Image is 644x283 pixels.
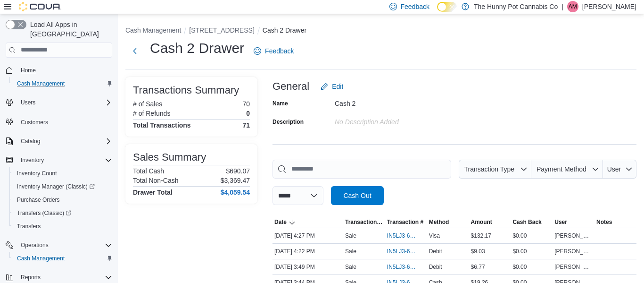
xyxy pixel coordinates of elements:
[385,216,427,228] button: Transaction #
[13,168,61,179] a: Inventory Count
[511,261,553,273] div: $0.00
[331,186,384,205] button: Cash Out
[387,248,416,255] span: IN5LJ3-6142340
[13,181,99,192] a: Inventory Manager (Classic)
[21,119,48,126] span: Customers
[2,115,116,129] button: Customers
[17,136,44,147] button: Catalog
[471,263,485,271] span: $6.77
[594,216,636,228] button: Notes
[21,274,41,281] span: Reports
[133,100,162,108] h6: # of Sales
[607,165,621,173] span: User
[21,241,49,249] span: Operations
[17,196,60,204] span: Purchase Orders
[274,218,287,226] span: Date
[17,272,112,283] span: Reports
[272,246,343,257] div: [DATE] 4:22 PM
[603,160,636,179] button: User
[17,154,48,166] button: Inventory
[26,20,112,39] span: Load All Apps in [GEOGRAPHIC_DATA]
[554,218,567,226] span: User
[13,78,68,89] a: Cash Management
[471,248,485,255] span: $9.03
[13,207,112,219] span: Transfers (Classic)
[272,261,343,273] div: [DATE] 3:49 PM
[459,160,531,179] button: Transaction Type
[9,77,116,90] button: Cash Management
[511,216,553,228] button: Cash Back
[17,255,65,262] span: Cash Management
[345,232,356,240] p: Sale
[133,121,191,129] h4: Total Transactions
[332,82,343,91] span: Edit
[561,1,563,12] p: |
[133,85,239,96] h3: Transactions Summary
[387,246,425,257] button: IN5LJ3-6142340
[437,2,457,12] input: Dark Mode
[133,189,173,196] h4: Drawer Total
[9,167,116,180] button: Inventory Count
[125,26,636,37] nav: An example of EuiBreadcrumbs
[272,160,451,179] input: This is a search bar. As you type, the results lower in the page will automatically filter.
[511,246,553,257] div: $0.00
[13,78,112,89] span: Cash Management
[221,189,250,196] h4: $4,059.54
[474,1,558,12] p: The Hunny Pot Cannabis Co
[17,183,95,190] span: Inventory Manager (Classic)
[429,248,442,255] span: Debit
[19,2,61,11] img: Cova
[2,239,116,252] button: Operations
[387,218,423,226] span: Transaction #
[13,168,112,179] span: Inventory Count
[471,232,491,240] span: $132.17
[17,154,112,166] span: Inventory
[272,118,304,126] label: Description
[596,218,612,226] span: Notes
[429,232,440,240] span: Visa
[401,2,429,11] span: Feedback
[387,263,416,271] span: IN5LJ3-6141973
[2,63,116,77] button: Home
[221,177,250,184] p: $3,369.47
[17,116,112,128] span: Customers
[471,218,492,226] span: Amount
[553,216,594,228] button: User
[272,216,343,228] button: Date
[345,218,383,226] span: Transaction Type
[9,180,116,193] a: Inventory Manager (Classic)
[250,42,297,60] a: Feedback
[150,39,244,58] h1: Cash 2 Drawer
[13,221,44,232] a: Transfers
[429,263,442,271] span: Debit
[387,230,425,241] button: IN5LJ3-6142378
[17,65,40,76] a: Home
[17,240,112,251] span: Operations
[265,46,294,56] span: Feedback
[17,80,65,87] span: Cash Management
[17,272,44,283] button: Reports
[21,156,44,164] span: Inventory
[17,223,41,230] span: Transfers
[17,170,57,177] span: Inventory Count
[569,1,577,12] span: AM
[242,100,250,108] p: 70
[335,114,461,126] div: No Description added
[13,253,112,264] span: Cash Management
[469,216,511,228] button: Amount
[9,252,116,265] button: Cash Management
[125,26,181,34] button: Cash Management
[464,165,514,173] span: Transaction Type
[133,177,179,184] h6: Total Non-Cash
[2,135,116,148] button: Catalog
[263,26,306,34] button: Cash 2 Drawer
[554,232,593,240] span: [PERSON_NAME]
[9,193,116,206] button: Purchase Orders
[429,218,449,226] span: Method
[17,240,52,251] button: Operations
[343,191,371,200] span: Cash Out
[17,136,112,147] span: Catalog
[189,26,254,34] button: [STREET_ADDRESS]
[13,221,112,232] span: Transfers
[13,207,75,219] a: Transfers (Classic)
